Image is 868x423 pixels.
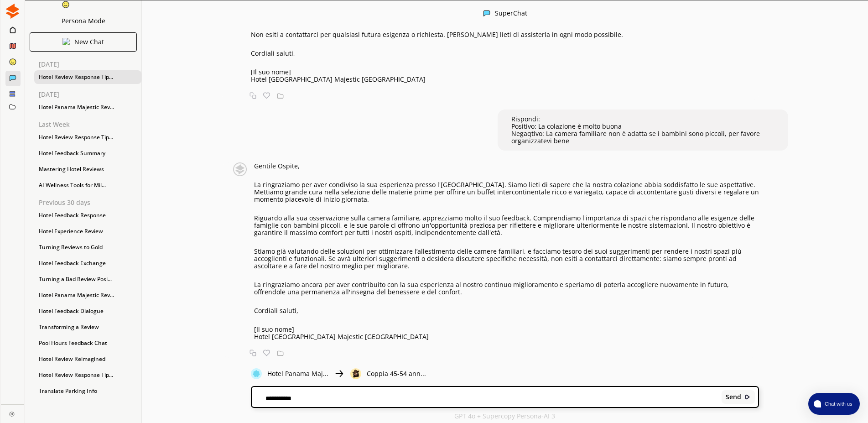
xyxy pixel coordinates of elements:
[62,0,70,9] img: Close
[62,38,70,45] img: Close
[251,368,262,379] img: Close
[34,146,141,160] div: Hotel Feedback Summary
[483,10,490,17] img: Close
[263,92,270,99] img: Favorite
[495,10,527,18] div: SuperChat
[254,181,759,203] p: La ringraziamo per aver condiviso la sua esperienza presso l'[GEOGRAPHIC_DATA]. Siamo lieti di sa...
[511,123,774,130] p: Positivo: La colazione è molto buona
[254,248,759,270] p: Stiamo già valutando delle soluzioni per ottimizzare l’allestimento delle camere familiari, e fac...
[34,178,141,192] div: AI Wellness Tools for Mil...
[254,333,759,340] p: Hotel [GEOGRAPHIC_DATA] Majestic [GEOGRAPHIC_DATA]
[808,393,860,415] button: atlas-launcher
[350,368,361,379] img: Close
[821,400,854,407] span: Chat with us
[254,162,759,170] p: Gentile Ospite,
[39,61,141,68] p: [DATE]
[34,272,141,286] div: Turning a Bad Review Posi...
[34,162,141,176] div: Mastering Hotel Reviews
[254,307,759,314] p: Cordiali saluti,
[251,76,759,83] p: Hotel [GEOGRAPHIC_DATA] Majestic [GEOGRAPHIC_DATA]
[367,370,426,377] p: Coppia 45-54 ann...
[254,326,759,333] p: [Il suo nome]
[39,91,141,98] p: [DATE]
[263,350,270,356] img: Favorite
[251,50,759,57] p: Cordiali saluti,
[251,31,759,38] p: Non esiti a contattarci per qualsiasi futura esigenza o richiesta. [PERSON_NAME] lieti di assiste...
[9,411,15,417] img: Close
[334,368,345,379] img: Close
[34,368,141,382] div: Hotel Review Response Tip...
[34,288,141,302] div: Hotel Panama Majestic Rev...
[34,352,141,366] div: Hotel Review Reimagined
[744,394,751,400] img: Close
[277,350,284,356] img: Save
[251,68,759,76] p: [Il suo nome]
[5,4,20,19] img: Close
[254,214,759,236] p: Riguardo alla sua osservazione sulla camera familiare, apprezziamo molto il suo feedback. Compren...
[267,370,328,377] p: Hotel Panama Maj...
[249,92,256,99] img: Copy
[34,304,141,318] div: Hotel Feedback Dialogue
[231,162,249,176] img: Close
[34,320,141,334] div: Transforming a Review
[34,336,141,350] div: Pool Hours Feedback Chat
[62,17,105,25] div: Persona Mode
[34,70,141,84] div: Hotel Review Response Tip...
[34,100,141,114] div: Hotel Panama Majestic Rev...
[34,209,141,222] div: Hotel Feedback Response
[454,413,555,420] p: GPT 4o + Supercopy Persona-AI 3
[34,131,141,144] div: Hotel Review Response Tip...
[511,115,774,123] p: Rispondi:
[74,38,104,46] p: New Chat
[1,405,24,421] a: Close
[511,130,774,145] p: Negaqtivo: La camera familiare non è adatta se i bambini sono piccoli, per favore organizzatevi bene
[34,225,141,238] div: Hotel Experience Review
[254,281,759,296] p: La ringraziamo ancora per aver contribuito con la sua esperienza al nostro continuo miglioramento...
[39,199,141,206] p: Previous 30 days
[34,240,141,254] div: Turning Reviews to Gold
[249,350,256,356] img: Copy
[277,92,284,99] img: Save
[34,256,141,270] div: Hotel Feedback Exchange
[39,121,141,128] p: Last Week
[34,384,141,398] div: Translate Parking Info
[726,393,741,401] b: Send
